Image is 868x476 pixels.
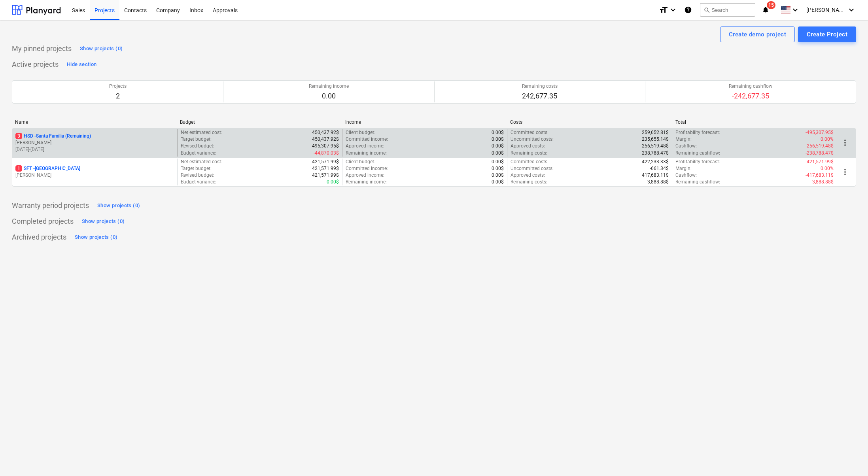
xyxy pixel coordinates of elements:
button: Show projects (0) [95,199,142,212]
p: Uncommitted costs : [511,136,554,143]
span: 3 [15,133,22,139]
p: Remaining costs : [511,179,547,185]
p: Profitability forecast : [675,129,720,136]
p: Committed income : [346,136,388,143]
i: Knowledge base [684,5,692,15]
p: 450,437.92$ [312,129,339,136]
p: -495,307.95$ [806,129,834,136]
p: Revised budget : [181,143,214,149]
p: 0.00$ [492,159,504,165]
p: My pinned projects [12,44,72,53]
button: Show projects (0) [80,215,127,228]
button: Create demo project [720,26,795,42]
p: HSD - Santa Familia (Remaining) [15,133,91,140]
p: Committed costs : [511,159,548,165]
p: SFT - [GEOGRAPHIC_DATA] [15,165,80,172]
button: Hide section [65,58,98,71]
p: Projects [109,83,127,90]
p: 235,655.14$ [642,136,669,143]
p: 421,571.99$ [312,165,339,172]
div: Name [15,119,174,125]
div: Show projects (0) [80,44,123,53]
p: Remaining cashflow : [675,150,720,157]
p: 238,788.47$ [642,150,669,157]
p: -3,888.88$ [811,179,834,185]
p: -242,677.35 [729,91,772,101]
div: 3HSD -Santa Familia (Remaining)[PERSON_NAME][DATE]-[DATE] [15,133,174,153]
iframe: Chat Widget [828,438,868,476]
span: search [703,7,710,13]
div: Costs [510,119,669,125]
p: Approved income : [346,172,384,179]
p: Net estimated cost : [181,129,222,136]
div: Create demo project [729,29,786,40]
div: Create Project [807,29,847,40]
p: Remaining income [309,83,349,90]
p: Approved costs : [511,143,545,149]
p: Revised budget : [181,172,214,179]
p: Completed projects [12,217,74,226]
p: [PERSON_NAME] [15,172,174,179]
span: more_vert [840,167,850,177]
p: Budget variance : [181,150,216,157]
p: Committed costs : [511,129,548,136]
p: -421,571.99$ [806,159,834,165]
p: 421,571.99$ [312,172,339,179]
p: -238,788.47$ [806,150,834,157]
p: -661.34$ [650,165,669,172]
div: Total [675,119,834,125]
p: [PERSON_NAME] [15,140,174,146]
button: Show projects (0) [78,42,125,55]
span: more_vert [840,138,850,147]
p: [DATE] - [DATE] [15,146,174,153]
div: Budget [180,119,339,125]
p: 0.00$ [492,150,504,157]
p: Active projects [12,60,59,69]
div: 1SFT -[GEOGRAPHIC_DATA][PERSON_NAME] [15,165,174,179]
i: notifications [762,5,770,15]
p: Archived projects [12,232,66,242]
div: Show projects (0) [75,233,117,242]
p: Committed income : [346,165,388,172]
p: Target budget : [181,165,212,172]
p: 3,888.88$ [647,179,669,185]
p: Cashflow : [675,143,697,149]
p: -44,870.03$ [314,150,339,157]
button: Search [700,3,755,17]
p: Margin : [675,136,692,143]
p: 0.00$ [492,165,504,172]
div: Widget de chat [828,438,868,476]
p: Net estimated cost : [181,159,222,165]
p: 242,677.35 [522,91,558,101]
span: 15 [767,1,775,9]
p: Remaining income : [346,179,387,185]
p: 417,683.11$ [642,172,669,179]
p: Profitability forecast : [675,159,720,165]
i: keyboard_arrow_down [790,5,800,15]
span: 1 [15,165,22,172]
button: Show projects (0) [73,231,119,244]
p: 2 [109,91,127,101]
span: [PERSON_NAME] [806,7,846,13]
p: Budget variance : [181,179,216,185]
p: Approved income : [346,143,384,149]
p: 495,307.95$ [312,143,339,149]
p: Client budget : [346,129,375,136]
p: -417,683.11$ [806,172,834,179]
p: Margin : [675,165,692,172]
p: Cashflow : [675,172,697,179]
p: 0.00$ [492,143,504,149]
p: Client budget : [346,159,375,165]
div: Show projects (0) [82,217,125,226]
i: keyboard_arrow_down [668,5,678,15]
p: 259,652.81$ [642,129,669,136]
p: 0.00% [821,136,834,143]
button: Create Project [798,26,856,42]
p: Remaining costs [522,83,558,90]
div: Income [345,119,504,125]
p: 0.00$ [492,129,504,136]
p: 421,571.99$ [312,159,339,165]
p: 256,519.48$ [642,143,669,149]
p: Remaining cashflow : [675,179,720,185]
p: -256,519.48$ [806,143,834,149]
